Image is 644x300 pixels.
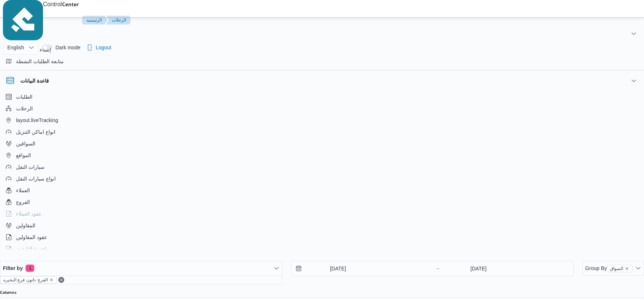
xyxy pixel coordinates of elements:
button: السواقين [3,138,149,149]
iframe: chat widget [7,271,31,293]
button: متابعة الطلبات النشطة [3,56,149,67]
span: الطلبات [16,92,32,101]
span: السواق [607,265,632,272]
span: عقود العملاء [16,209,42,218]
span: Dark mode [53,45,80,50]
button: عقود المقاولين [3,231,149,243]
input: Press the down key to open a popover containing a calendar. [291,261,374,276]
input: Press the down key to open a popover containing a calendar. [442,261,515,276]
button: انواع اماكن التنزيل [3,126,149,138]
button: الفروع [3,196,149,208]
span: العملاء [16,186,30,195]
span: الفروع [16,198,30,206]
div: → [435,266,440,271]
span: السواق [610,265,623,272]
span: عقود المقاولين [16,233,47,242]
span: الرحلات [16,104,33,113]
button: عقود العملاء [3,208,149,220]
button: سيارات النقل [3,161,149,173]
span: Group By السواق [585,265,632,271]
button: اجهزة التليفون [3,243,149,255]
span: layout.liveTracking [16,116,58,125]
button: layout.liveTracking [3,114,149,126]
button: Remove [57,276,66,284]
span: الفرع: دانون فرع البحيره [3,277,48,283]
button: remove selected entity [625,266,629,271]
button: قاعدة البيانات [6,76,638,85]
span: 1 active filters [26,265,34,272]
span: Logout [96,43,111,52]
button: Group Byالسواقremove selected entity [582,261,644,276]
span: Filter by [3,264,23,273]
button: الرحلات [3,103,149,114]
span: المقاولين [16,221,35,230]
span: السواقين [16,139,35,148]
button: الرئيسيه [82,16,108,24]
button: الطلبات [3,91,149,103]
button: remove selected entity [49,278,54,282]
button: المقاولين [3,220,149,231]
span: انواع سيارات النقل [16,174,56,183]
button: انواع سيارات النقل [3,173,149,185]
button: الرحلات [106,16,131,24]
span: المواقع [16,151,31,160]
span: انواع اماكن التنزيل [16,128,55,136]
span: اجهزة التليفون [16,244,46,253]
button: العملاء [3,185,149,196]
button: الطلبات [6,29,638,38]
button: المواقع [3,149,149,161]
h3: قاعدة البيانات [20,76,49,85]
span: متابعة الطلبات النشطة [16,57,64,66]
span: سيارات النقل [16,163,44,171]
b: Center [62,3,79,8]
button: Logout [84,40,114,55]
